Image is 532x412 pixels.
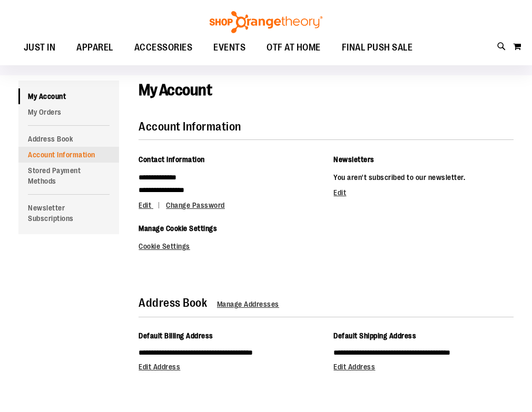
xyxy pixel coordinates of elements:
img: Shop Orangetheory [208,11,324,33]
a: Edit Address [333,363,375,371]
a: JUST IN [13,36,66,60]
a: Account Information [18,147,119,163]
span: Contact Information [139,155,205,164]
span: OTF AT HOME [267,36,321,59]
a: Edit [139,201,164,209]
a: Edit [333,188,346,197]
a: Stored Payment Methods [18,163,119,189]
a: Edit Address [139,363,180,371]
span: My Account [139,81,212,99]
a: APPAREL [66,36,124,60]
span: Edit [139,201,151,209]
span: Manage Cookie Settings [139,224,217,233]
a: Newsletter Subscriptions [18,200,119,226]
span: Default Shipping Address [333,331,416,340]
a: My Account [18,88,119,104]
a: ACCESSORIES [124,36,203,60]
a: OTF AT HOME [256,36,331,60]
a: EVENTS [203,36,256,60]
a: FINAL PUSH SALE [331,36,423,60]
a: My Orders [18,104,119,120]
span: Default Billing Address [139,331,213,340]
span: Newsletters [333,155,375,164]
span: FINAL PUSH SALE [342,36,413,59]
span: APPAREL [76,36,113,59]
strong: Address Book [139,296,207,309]
span: ACCESSORIES [134,36,193,59]
a: Change Password [166,201,225,209]
p: You aren't subscribed to our newsletter. [333,171,514,184]
span: JUST IN [24,36,56,59]
strong: Account Information [139,120,241,133]
a: Manage Addresses [217,300,279,308]
span: EVENTS [213,36,245,59]
a: Address Book [18,131,119,147]
a: Cookie Settings [139,242,190,250]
